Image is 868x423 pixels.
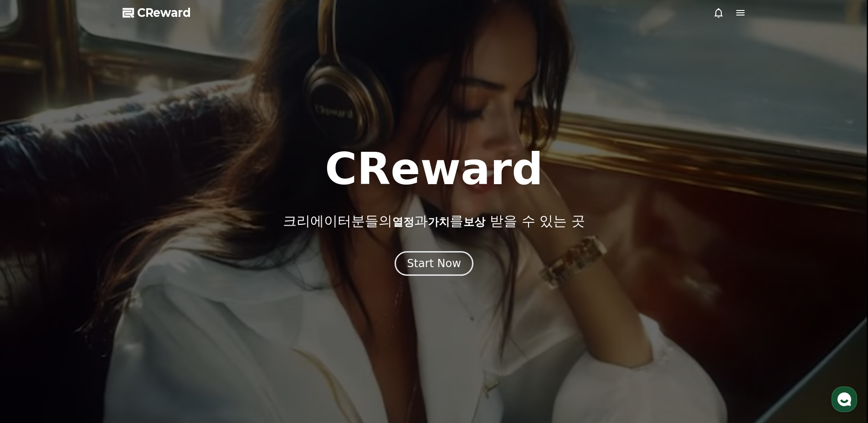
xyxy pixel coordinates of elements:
[83,303,94,310] span: 대화
[325,147,543,191] h1: CReward
[283,213,585,229] p: 크리에이터분들의 과 를 받을 수 있는 곳
[137,5,191,20] span: CReward
[60,289,118,312] a: 대화
[3,289,60,312] a: 홈
[392,216,414,228] span: 열정
[395,260,473,269] a: Start Now
[428,216,450,228] span: 가치
[395,251,473,276] button: Start Now
[141,303,152,310] span: 설정
[123,5,191,20] a: CReward
[29,303,34,310] span: 홈
[407,256,461,271] div: Start Now
[463,216,485,228] span: 보상
[118,289,175,312] a: 설정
